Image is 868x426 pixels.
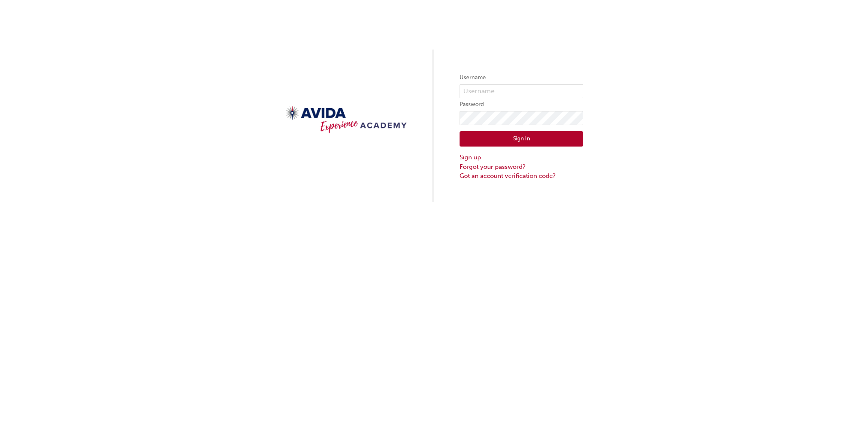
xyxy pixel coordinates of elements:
label: Password [460,99,583,109]
a: Forgot your password? [460,162,583,172]
button: Sign In [460,131,583,147]
label: Username [460,73,583,83]
img: Trak [285,103,408,137]
input: Username [460,84,583,98]
a: Sign up [460,153,583,162]
a: Got an account verification code? [460,171,583,181]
